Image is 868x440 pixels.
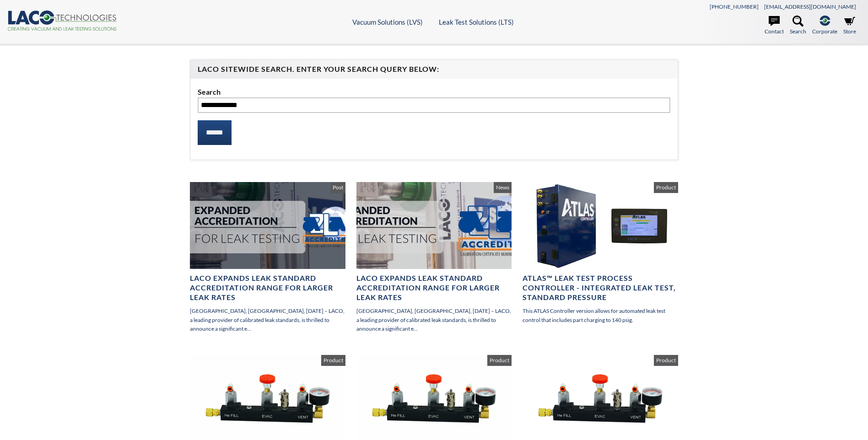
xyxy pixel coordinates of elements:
label: Search [198,86,670,98]
span: Product [654,182,678,193]
span: News [494,182,512,193]
a: Leak Test Solutions (LTS) [439,18,514,26]
h4: LACO Expands Leak Standard Accreditation Range for Larger Leak Rates [190,274,345,302]
a: Contact [765,16,784,36]
a: [EMAIL_ADDRESS][DOMAIN_NAME] [764,3,856,10]
h4: ATLAS™ Leak Test Process Controller - Integrated Leak Test, Standard Pressure [523,274,678,302]
a: ATLAS™ Leak Test Process Controller - Integrated Leak Test, Standard Pressure This ATLAS Controll... [523,182,678,324]
a: LACO Expands Leak Standard Accreditation Range for Larger Leak Rates [GEOGRAPHIC_DATA], [GEOGRAPH... [356,182,512,333]
a: Search [790,16,806,36]
a: Store [843,16,856,36]
span: Product [487,355,512,366]
p: This ATLAS Controller version allows for automated leak test control that includes part charging ... [523,306,678,324]
h4: LACO Expands Leak Standard Accreditation Range for Larger Leak Rates [356,274,512,302]
span: Post [330,182,345,193]
a: Vacuum Solutions (LVS) [352,18,423,26]
h4: LACO Sitewide Search. Enter your Search Query Below: [198,64,670,74]
p: [GEOGRAPHIC_DATA], [GEOGRAPHIC_DATA], [DATE] – LACO, a leading provider of calibrated leak standa... [356,306,512,333]
p: [GEOGRAPHIC_DATA], [GEOGRAPHIC_DATA], [DATE] – LACO, a leading provider of calibrated leak standa... [190,306,345,333]
a: [PHONE_NUMBER] [710,3,759,10]
a: LACO Expands Leak Standard Accreditation Range for Larger Leak Rates [GEOGRAPHIC_DATA], [GEOGRAPH... [190,182,345,333]
span: Product [321,355,345,366]
span: Product [654,355,678,366]
span: Corporate [812,27,837,36]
